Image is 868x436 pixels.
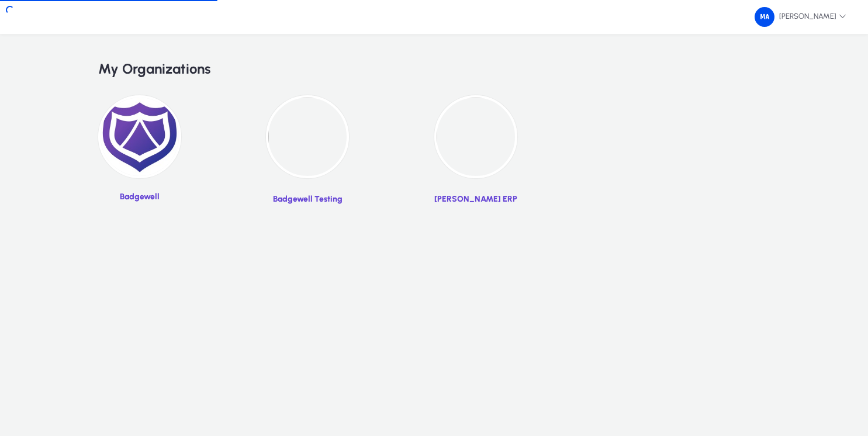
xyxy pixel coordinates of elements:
[745,6,856,27] button: [PERSON_NAME]
[434,195,517,205] p: [PERSON_NAME] ERP
[266,195,349,205] p: Badgewell Testing
[755,7,774,27] img: 34.png
[98,95,181,178] img: 2.png
[98,61,770,78] h2: My Organizations
[266,95,349,213] a: Badgewell Testing
[434,95,517,213] a: [PERSON_NAME] ERP
[98,95,181,213] a: Badgewell
[755,7,846,27] span: [PERSON_NAME]
[98,192,181,202] p: Badgewell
